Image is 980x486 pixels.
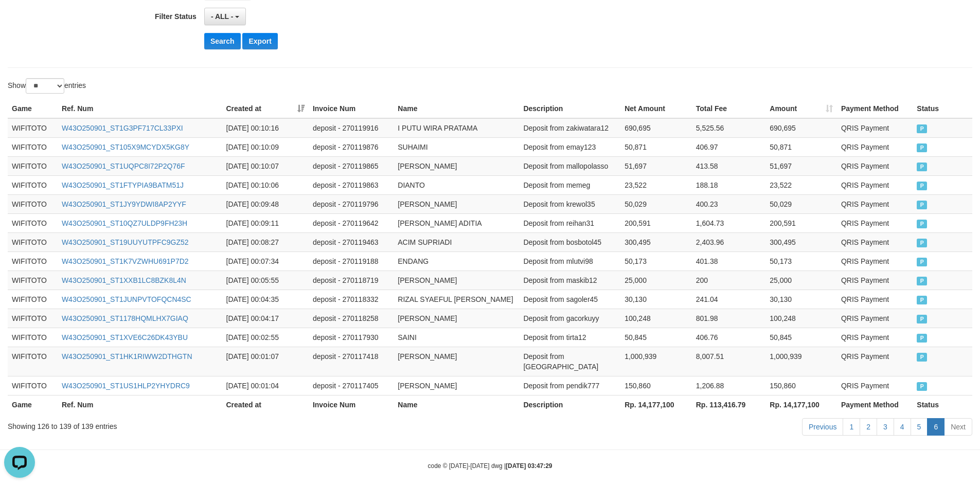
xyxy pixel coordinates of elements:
small: code © [DATE]-[DATE] dwg | [428,462,553,470]
td: [PERSON_NAME] [394,194,519,213]
th: Net Amount [620,99,692,118]
td: 25,000 [765,271,837,290]
a: W43O250901_ST1US1HLP2YHYDRC9 [62,382,190,390]
a: 5 [911,418,928,436]
td: 1,000,939 [620,347,692,376]
span: PAID [917,258,927,266]
td: deposit - 270119863 [309,175,394,194]
th: Name [394,99,519,118]
td: 150,860 [765,376,837,395]
td: Deposit from reihan31 [519,213,620,232]
a: 2 [860,418,877,436]
td: 690,695 [620,118,692,138]
td: 1,000,939 [765,347,837,376]
td: QRIS Payment [837,175,913,194]
td: [DATE] 00:10:16 [222,118,309,138]
td: Deposit from [GEOGRAPHIC_DATA] [519,347,620,376]
span: PAID [917,382,927,391]
td: [DATE] 00:10:09 [222,137,309,156]
button: Export [242,33,277,49]
td: deposit - 270118719 [309,271,394,290]
td: [DATE] 00:01:07 [222,347,309,376]
td: 300,495 [620,232,692,251]
th: Payment Method [837,99,913,118]
td: 50,871 [765,137,837,156]
td: 50,029 [765,194,837,213]
td: Deposit from bosbotol45 [519,232,620,251]
td: deposit - 270119188 [309,251,394,271]
td: 50,029 [620,194,692,213]
td: [DATE] 00:04:17 [222,309,309,328]
td: 51,697 [620,156,692,175]
td: deposit - 270119916 [309,118,394,138]
td: Deposit from mlutvi98 [519,251,620,271]
td: 2,403.96 [692,232,766,251]
th: Name [394,395,519,414]
td: Deposit from pendik777 [519,376,620,395]
td: WIFITOTO [8,156,58,175]
td: WIFITOTO [8,213,58,232]
td: WIFITOTO [8,309,58,328]
td: QRIS Payment [837,347,913,376]
td: Deposit from sagoler45 [519,290,620,309]
td: ACIM SUPRIADI [394,232,519,251]
span: PAID [917,220,927,228]
td: deposit - 270119642 [309,213,394,232]
td: QRIS Payment [837,328,913,347]
strong: [DATE] 03:47:29 [506,462,552,470]
th: Rp. 14,177,100 [765,395,837,414]
td: QRIS Payment [837,213,913,232]
label: Show entries [8,78,86,94]
td: WIFITOTO [8,118,58,138]
td: [PERSON_NAME] [394,347,519,376]
a: W43O250901_ST1G3PF717CL33PXI [62,124,183,132]
td: 200,591 [765,213,837,232]
td: WIFITOTO [8,232,58,251]
td: WIFITOTO [8,376,58,395]
td: QRIS Payment [837,232,913,251]
td: QRIS Payment [837,156,913,175]
td: WIFITOTO [8,347,58,376]
a: Previous [802,418,843,436]
td: 150,860 [620,376,692,395]
td: 188.18 [692,175,766,194]
td: 50,173 [765,251,837,271]
td: 801.98 [692,309,766,328]
td: deposit - 270119463 [309,232,394,251]
a: W43O250901_ST1JUNPVTOFQCN4SC [62,295,191,303]
th: Payment Method [837,395,913,414]
td: QRIS Payment [837,309,913,328]
td: 23,522 [620,175,692,194]
td: Deposit from tirta12 [519,328,620,347]
a: 4 [894,418,911,436]
td: [DATE] 00:09:11 [222,213,309,232]
td: I PUTU WIRA PRATAMA [394,118,519,138]
td: Deposit from gacorkuyy [519,309,620,328]
a: W43O250901_ST19UUYUTPFC9GZ52 [62,238,189,246]
td: WIFITOTO [8,271,58,290]
a: 3 [877,418,894,436]
td: 690,695 [765,118,837,138]
td: [PERSON_NAME] ADITIA [394,213,519,232]
td: 401.38 [692,251,766,271]
td: 25,000 [620,271,692,290]
td: deposit - 270117930 [309,328,394,347]
td: [DATE] 00:10:06 [222,175,309,194]
td: 50,845 [765,328,837,347]
th: Rp. 113,416.79 [692,395,766,414]
td: [DATE] 00:08:27 [222,232,309,251]
td: 406.76 [692,328,766,347]
select: Showentries [26,78,64,94]
td: QRIS Payment [837,290,913,309]
td: [DATE] 00:01:04 [222,376,309,395]
td: 30,130 [620,290,692,309]
td: 23,522 [765,175,837,194]
td: WIFITOTO [8,290,58,309]
a: W43O250901_ST1FTYPIA9BATM51J [62,181,184,189]
th: Created at [222,395,309,414]
td: SAINI [394,328,519,347]
td: SUHAIMI [394,137,519,156]
th: Description [519,395,620,414]
span: PAID [917,353,927,362]
td: 100,248 [620,309,692,328]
